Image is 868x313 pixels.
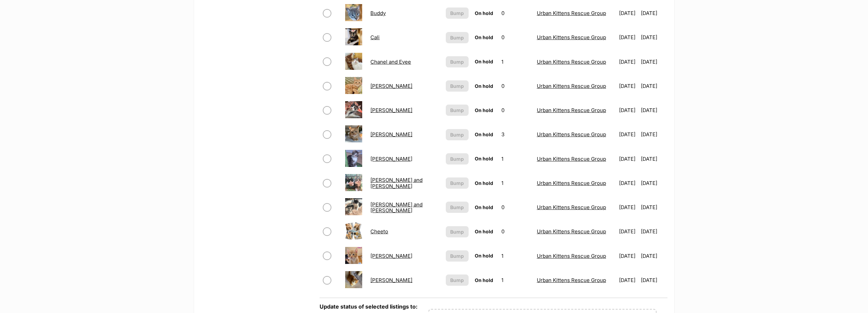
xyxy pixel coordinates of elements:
[450,228,464,235] span: Bump
[537,253,606,259] a: Urban Kittens Rescue Group
[446,250,469,262] button: Bump
[499,98,533,122] td: 0
[475,229,493,234] span: On hold
[537,83,606,89] a: Urban Kittens Rescue Group
[616,147,640,171] td: [DATE]
[370,10,386,16] a: Buddy
[616,195,640,219] td: [DATE]
[537,180,606,186] a: Urban Kittens Rescue Group
[450,131,464,138] span: Bump
[537,107,606,113] a: Urban Kittens Rescue Group
[537,228,606,235] a: Urban Kittens Rescue Group
[446,177,469,189] button: Bump
[370,156,412,162] a: [PERSON_NAME]
[446,80,469,92] button: Bump
[446,202,469,213] button: Bump
[450,179,464,187] span: Bump
[446,7,469,19] button: Bump
[499,195,533,219] td: 0
[616,1,640,25] td: [DATE]
[370,83,412,89] a: [PERSON_NAME]
[499,123,533,146] td: 3
[475,83,493,89] span: On hold
[450,204,464,211] span: Bump
[499,74,533,98] td: 0
[616,98,640,122] td: [DATE]
[446,275,469,286] button: Bump
[616,268,640,292] td: [DATE]
[616,74,640,98] td: [DATE]
[641,98,666,122] td: [DATE]
[641,195,666,219] td: [DATE]
[499,244,533,268] td: 1
[537,131,606,138] a: Urban Kittens Rescue Group
[320,303,417,310] label: Update status of selected listings to:
[616,26,640,49] td: [DATE]
[537,59,606,65] a: Urban Kittens Rescue Group
[641,123,666,146] td: [DATE]
[475,156,493,161] span: On hold
[370,34,380,41] a: Cali
[537,34,606,41] a: Urban Kittens Rescue Group
[475,10,493,16] span: On hold
[345,247,362,264] img: Cheryl
[450,34,464,41] span: Bump
[475,277,493,283] span: On hold
[450,155,464,162] span: Bump
[616,50,640,74] td: [DATE]
[450,10,464,17] span: Bump
[450,252,464,260] span: Bump
[370,253,412,259] a: [PERSON_NAME]
[499,147,533,171] td: 1
[499,26,533,49] td: 0
[446,226,469,237] button: Bump
[446,153,469,165] button: Bump
[450,82,464,90] span: Bump
[537,277,606,283] a: Urban Kittens Rescue Group
[499,1,533,25] td: 0
[499,220,533,243] td: 0
[641,171,666,195] td: [DATE]
[345,28,362,45] img: Cali
[475,107,493,113] span: On hold
[345,150,362,167] img: Charlie
[370,131,412,138] a: [PERSON_NAME]
[446,32,469,43] button: Bump
[641,26,666,49] td: [DATE]
[499,268,533,292] td: 1
[370,228,388,235] a: Cheeto
[616,220,640,243] td: [DATE]
[450,58,464,65] span: Bump
[616,244,640,268] td: [DATE]
[641,74,666,98] td: [DATE]
[641,244,666,268] td: [DATE]
[475,253,493,259] span: On hold
[641,147,666,171] td: [DATE]
[475,131,493,137] span: On hold
[616,123,640,146] td: [DATE]
[370,177,423,189] a: [PERSON_NAME] and [PERSON_NAME]
[370,107,412,113] a: [PERSON_NAME]
[475,180,493,186] span: On hold
[537,204,606,210] a: Urban Kittens Rescue Group
[475,34,493,40] span: On hold
[450,277,464,284] span: Bump
[475,204,493,210] span: On hold
[641,268,666,292] td: [DATE]
[446,129,469,140] button: Bump
[345,222,362,239] img: Cheeto
[616,171,640,195] td: [DATE]
[370,59,411,65] a: Chanel and Evee
[345,271,362,288] img: Chester
[446,105,469,116] button: Bump
[537,10,606,16] a: Urban Kittens Rescue Group
[370,201,423,214] a: [PERSON_NAME] and [PERSON_NAME]
[450,107,464,114] span: Bump
[499,50,533,74] td: 1
[641,50,666,74] td: [DATE]
[499,171,533,195] td: 1
[446,56,469,67] button: Bump
[370,277,412,283] a: [PERSON_NAME]
[537,156,606,162] a: Urban Kittens Rescue Group
[641,220,666,243] td: [DATE]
